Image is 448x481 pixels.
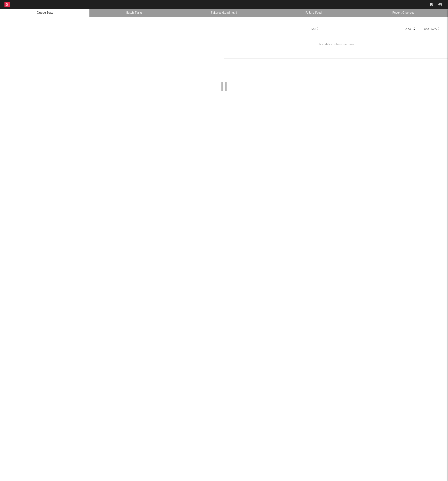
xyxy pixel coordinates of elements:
[229,33,443,56] div: This table contains no rows.
[2,10,87,16] a: Queue Stats
[424,28,437,30] span: Busy / Alive
[92,10,177,16] a: Batch Tasks
[404,28,413,30] span: Target
[182,10,266,16] a: Failures (Loading...)
[361,10,446,16] a: Recent Changes
[310,28,316,30] span: Host
[271,10,356,16] a: Failure Feed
